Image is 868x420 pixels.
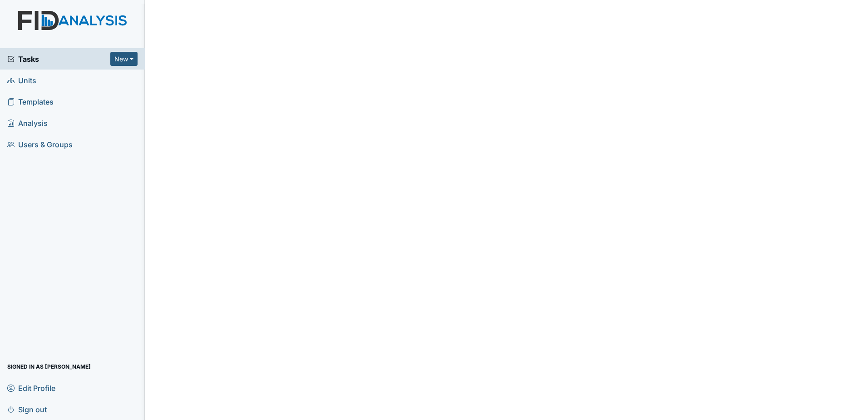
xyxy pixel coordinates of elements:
[7,73,36,87] span: Units
[7,137,73,151] span: Users & Groups
[7,116,48,130] span: Analysis
[110,52,138,66] button: New
[7,95,54,109] span: Templates
[7,381,55,395] span: Edit Profile
[7,402,47,416] span: Sign out
[7,360,91,374] span: Signed in as [PERSON_NAME]
[7,54,110,65] a: Tasks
